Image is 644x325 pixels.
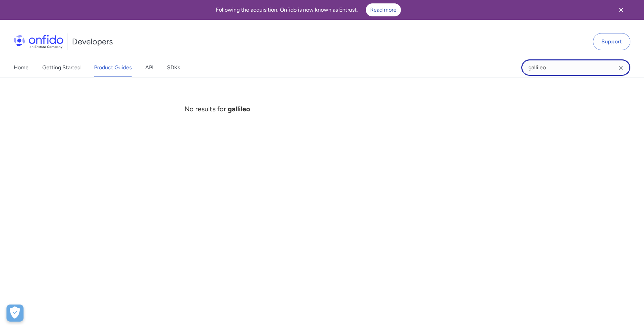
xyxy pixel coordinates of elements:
b: gallileo [226,105,250,113]
a: Home [14,58,29,77]
span: No results for [184,105,250,113]
input: Onfido search input field [521,59,630,76]
img: Onfido Logo [14,35,63,48]
button: Close banner [609,1,634,18]
a: Read more [366,3,401,16]
svg: Clear search field button [617,64,625,72]
a: Getting Started [42,58,80,77]
a: SDKs [167,58,180,77]
a: API [145,58,153,77]
svg: Close banner [617,6,625,14]
div: Cookie Preferences [6,305,24,322]
a: Support [593,33,630,50]
a: Product Guides [94,58,132,77]
div: Following the acquisition, Onfido is now known as Entrust. [8,3,609,16]
button: Open Preferences [6,305,24,322]
h1: Developers [72,36,113,47]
